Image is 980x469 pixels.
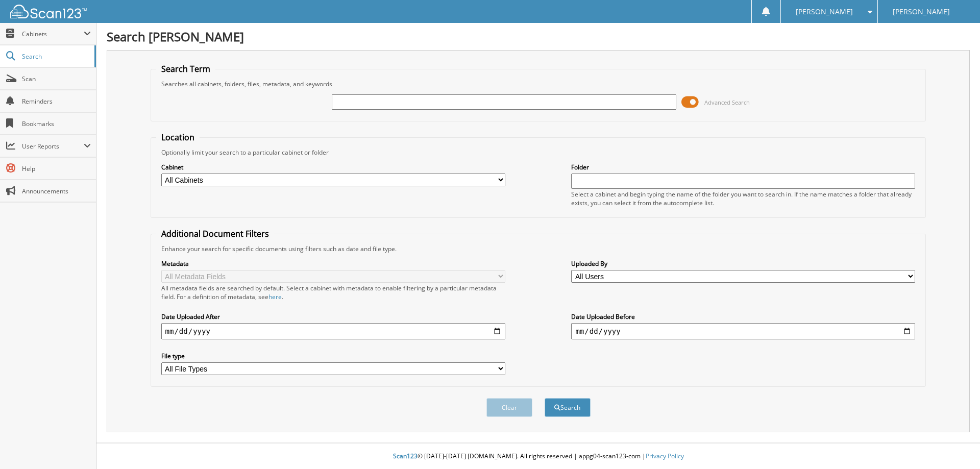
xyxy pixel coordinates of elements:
span: User Reports [22,142,84,151]
label: Date Uploaded After [161,312,505,321]
span: Search [22,52,89,61]
label: Metadata [161,259,505,268]
div: Optionally limit your search to a particular cabinet or folder [156,148,921,157]
span: [PERSON_NAME] [796,9,853,15]
label: Folder [571,163,915,171]
span: Announcements [22,187,91,195]
label: File type [161,352,505,360]
div: Enhance your search for specific documents using filters such as date and file type. [156,244,921,253]
input: end [571,323,915,339]
span: Scan [22,75,91,83]
span: Cabinets [22,30,84,38]
img: scan123-logo-white.svg [10,5,87,18]
span: Advanced Search [704,98,750,106]
legend: Search Term [156,63,215,75]
span: Reminders [22,97,91,106]
label: Uploaded By [571,259,915,268]
input: start [161,323,505,339]
button: Search [545,398,591,417]
a: Privacy Policy [646,452,684,460]
a: here [268,292,282,301]
legend: Location [156,132,200,143]
span: Help [22,164,91,173]
label: Cabinet [161,163,505,171]
h1: Search [PERSON_NAME] [107,28,970,45]
span: Bookmarks [22,119,91,128]
legend: Additional Document Filters [156,228,274,239]
div: All metadata fields are searched by default. Select a cabinet with metadata to enable filtering b... [161,284,505,301]
div: © [DATE]-[DATE] [DOMAIN_NAME]. All rights reserved | appg04-scan123-com | [96,444,980,469]
div: Searches all cabinets, folders, files, metadata, and keywords [156,80,921,88]
span: [PERSON_NAME] [893,9,950,15]
button: Clear [486,398,532,417]
div: Select a cabinet and begin typing the name of the folder you want to search in. If the name match... [571,190,915,207]
span: Scan123 [393,452,418,460]
label: Date Uploaded Before [571,312,915,321]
